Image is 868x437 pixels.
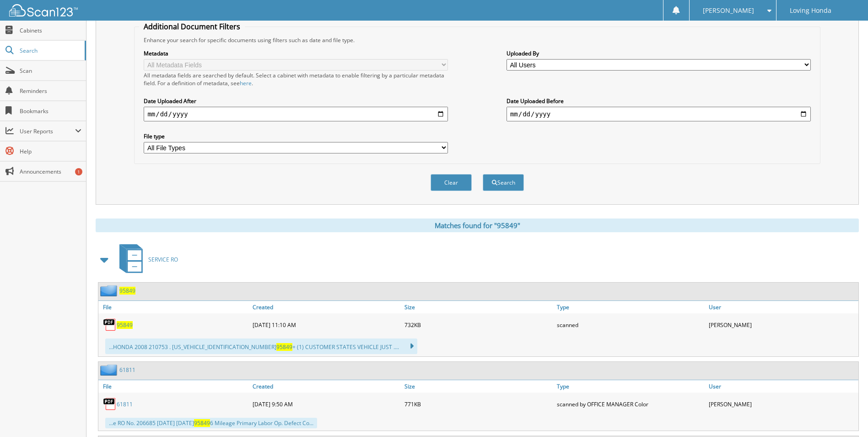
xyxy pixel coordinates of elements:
legend: Additional Document Filters [139,22,245,32]
button: Search [483,174,524,191]
span: Cabinets [20,27,81,34]
a: here [240,79,252,87]
span: Scan [20,67,81,75]
div: [DATE] 9:50 AM [250,395,402,413]
div: scanned [555,316,706,334]
a: 61811 [119,366,135,374]
img: PDF.png [103,318,117,332]
div: Matches found for "95849" [96,218,859,232]
span: 95849 [276,343,292,351]
div: 771KB [402,395,554,413]
label: File type [144,132,448,140]
span: 95849 [194,419,210,427]
a: File [98,301,250,313]
a: 95849 [117,321,133,329]
div: [PERSON_NAME] [706,395,858,413]
a: User [706,301,858,313]
img: folder2.png [100,364,119,376]
label: Date Uploaded Before [507,97,811,105]
span: Loving Honda [790,8,831,13]
a: User [706,380,858,393]
label: Uploaded By [507,49,811,57]
div: ...HONDA 2008 210753 . [US_VEHICLE_IDENTIFICATION_NUMBER] + (1) CUSTOMER STATES VEHICLE JUST .... [105,339,417,354]
a: SERVICE RO [114,241,178,278]
a: Type [555,380,706,393]
span: User Reports [20,127,75,135]
span: [PERSON_NAME] [703,8,754,13]
a: File [98,380,250,393]
button: Clear [431,174,472,191]
span: Reminders [20,87,81,95]
div: 1 [75,168,82,175]
span: SERVICE RO [148,256,178,263]
input: end [507,107,811,121]
a: 61811 [117,400,133,408]
div: Enhance your search for specific documents using filters such as date and file type. [139,36,815,44]
div: 732KB [402,316,554,334]
span: Announcements [20,168,81,175]
a: Created [250,301,402,313]
div: [PERSON_NAME] [706,316,858,334]
img: scan123-logo-white.svg [9,4,78,16]
span: Bookmarks [20,107,81,115]
label: Date Uploaded After [144,97,448,105]
span: Search [20,47,80,55]
iframe: Chat Widget [822,393,868,437]
div: scanned by OFFICE MANAGER Color [555,395,706,413]
a: 95849 [119,287,135,295]
a: Size [402,380,554,393]
input: start [144,107,448,121]
a: Type [555,301,706,313]
img: folder2.png [100,285,119,296]
label: Metadata [144,49,448,57]
img: PDF.png [103,397,117,411]
div: All metadata fields are searched by default. Select a cabinet with metadata to enable filtering b... [144,71,448,87]
a: Created [250,380,402,393]
a: Size [402,301,554,313]
span: Help [20,147,81,155]
div: [DATE] 11:10 AM [250,316,402,334]
div: ...e RO No. 206685 [DATE] [DATE] 6 Mileage Primary Labor Op. Defect Co... [105,418,317,428]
